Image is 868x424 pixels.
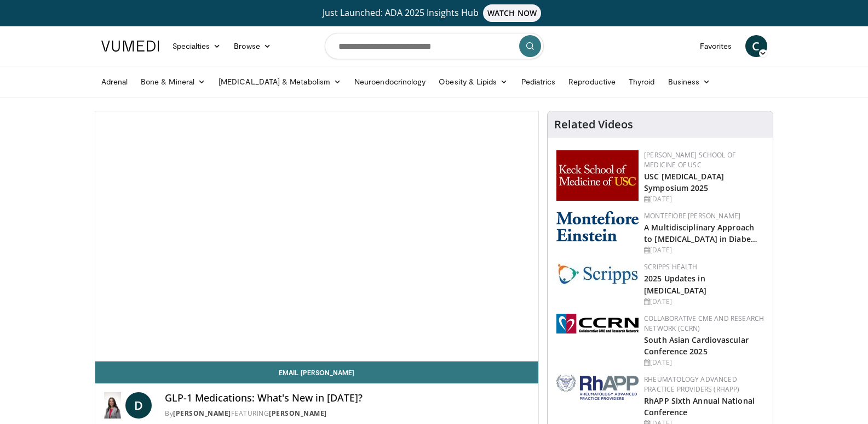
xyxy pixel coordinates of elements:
a: [PERSON_NAME] [269,409,327,418]
a: Browse [227,35,278,57]
a: South Asian Cardiovascular Conference 2025 [644,335,749,357]
a: Neuroendocrinology [348,71,432,93]
a: Scripps Health [644,262,697,272]
a: D [125,392,152,419]
input: Search topics, interventions [325,33,544,59]
img: a04ee3ba-8487-4636-b0fb-5e8d268f3737.png.150x105_q85_autocrop_double_scale_upscale_version-0.2.png [556,314,639,333]
div: [DATE] [644,194,764,204]
a: Business [662,71,717,93]
video-js: Video Player [95,111,539,361]
span: WATCH NOW [483,4,541,22]
a: RhAPP Sixth Annual National Conference [644,395,755,417]
a: Bone & Mineral [134,71,212,93]
a: [PERSON_NAME] School of Medicine of USC [644,150,735,169]
h4: GLP-1 Medications: What's New in [DATE]? [165,392,530,404]
a: Adrenal [95,71,135,93]
div: [DATE] [644,297,764,307]
a: Just Launched: ADA 2025 Insights HubWATCH NOW [103,4,766,22]
img: 7b941f1f-d101-407a-8bfa-07bd47db01ba.png.150x105_q85_autocrop_double_scale_upscale_version-0.2.jpg [556,150,639,201]
img: Diana Isaacs [104,392,122,419]
a: 2025 Updates in [MEDICAL_DATA] [644,273,706,295]
a: Pediatrics [515,71,562,93]
a: Specialties [166,35,228,57]
div: By FEATURING [165,409,530,419]
a: [PERSON_NAME] [173,409,231,418]
a: Reproductive [562,71,622,93]
a: USC [MEDICAL_DATA] Symposium 2025 [644,171,724,193]
img: c9f2b0b7-b02a-4276-a72a-b0cbb4230bc1.jpg.150x105_q85_autocrop_double_scale_upscale_version-0.2.jpg [556,262,639,285]
a: C [745,35,767,57]
a: Email [PERSON_NAME] [95,361,539,383]
a: Thyroid [622,71,662,93]
a: Montefiore [PERSON_NAME] [644,211,740,221]
img: VuMedi Logo [101,41,159,52]
a: Favorites [693,35,739,57]
a: A Multidisciplinary Approach to [MEDICAL_DATA] in Diabe… [644,222,757,244]
h4: Related Videos [554,118,633,131]
a: Obesity & Lipids [432,71,514,93]
a: Rheumatology Advanced Practice Providers (RhAPP) [644,375,739,394]
div: [DATE] [644,358,764,368]
img: 11a1138e-2689-4538-9ce3-9798b80e7b29.png.150x105_q85_autocrop_double_scale_upscale_version-0.2.png [556,375,639,400]
a: [MEDICAL_DATA] & Metabolism [212,71,348,93]
img: b0142b4c-93a1-4b58-8f91-5265c282693c.png.150x105_q85_autocrop_double_scale_upscale_version-0.2.png [556,211,639,241]
div: [DATE] [644,245,764,255]
a: Collaborative CME and Research Network (CCRN) [644,314,764,333]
